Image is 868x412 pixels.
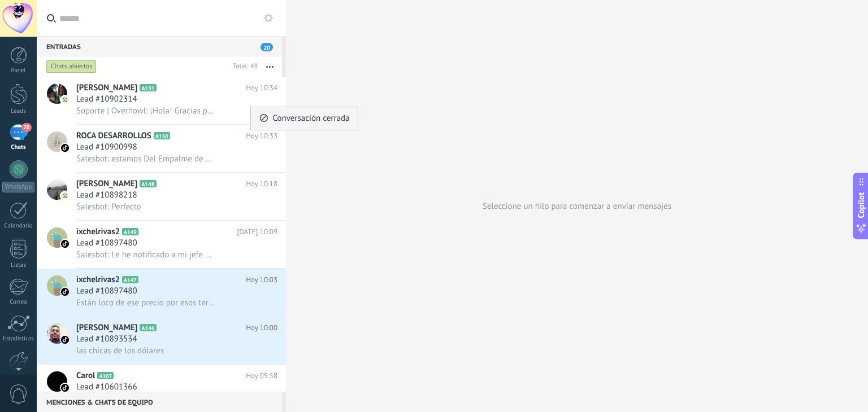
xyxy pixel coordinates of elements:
[2,182,34,192] div: WhatsApp
[2,108,35,115] div: Leads
[2,67,35,74] div: Panel
[2,299,35,306] div: Correo
[272,107,349,130] span: Conversación cerrada
[2,335,35,343] div: Estadísticas
[856,192,867,218] span: Copilot
[2,262,35,269] div: Listas
[2,144,35,151] div: Chats
[2,222,35,230] div: Calendario
[21,123,31,132] span: 20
